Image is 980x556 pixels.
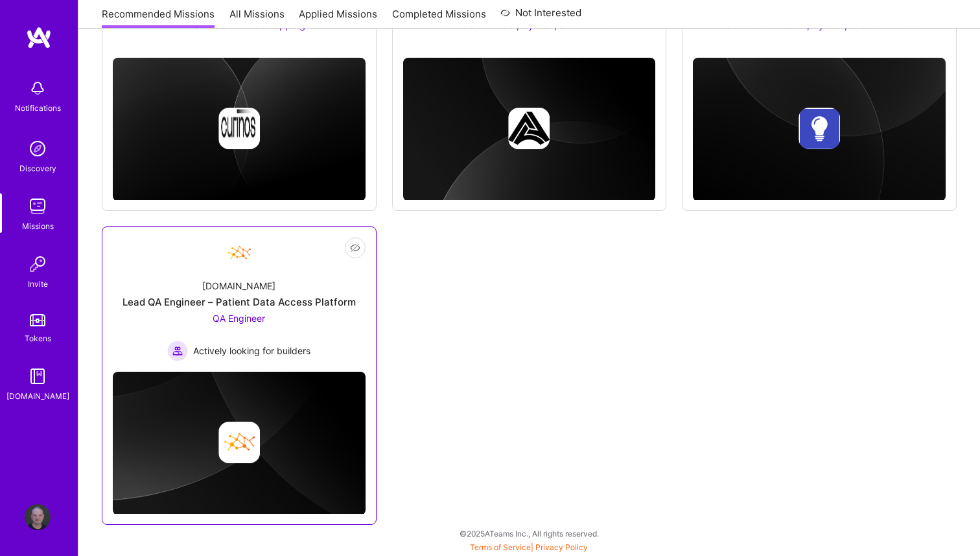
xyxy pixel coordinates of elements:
[350,243,360,253] i: icon EyeClosed
[799,108,840,149] img: Company logo
[28,277,48,291] div: Invite
[25,136,51,162] img: discovery
[25,75,51,101] img: bell
[224,237,255,269] img: Company Logo
[26,26,52,49] img: logo
[30,314,45,326] img: tokens
[6,389,69,403] div: [DOMAIN_NAME]
[25,504,51,530] img: User Avatar
[535,542,588,552] a: Privacy Policy
[113,58,366,201] img: cover
[22,219,54,233] div: Missions
[113,237,366,361] a: Company Logo[DOMAIN_NAME]Lead QA Engineer – Patient Data Access PlatformQA Engineer Actively look...
[193,344,310,357] span: Actively looking for builders
[213,313,265,324] span: QA Engineer
[470,542,531,552] a: Terms of Service
[25,251,51,277] img: Invite
[403,58,656,201] img: cover
[218,108,260,149] img: Company logo
[25,363,51,389] img: guide book
[167,341,188,361] img: Actively looking for builders
[25,193,51,219] img: teamwork
[19,162,56,175] div: Discovery
[102,7,215,29] a: Recommended Missions
[392,7,486,29] a: Completed Missions
[693,58,946,201] img: cover
[25,332,51,345] div: Tokens
[122,295,356,309] div: Lead QA Engineer – Patient Data Access Platform
[218,422,260,463] img: Company logo
[202,279,275,293] div: [DOMAIN_NAME]
[15,101,61,115] div: Notifications
[113,372,366,515] img: cover
[21,504,54,530] a: User Avatar
[470,542,588,552] span: |
[508,108,550,149] img: Company logo
[78,517,980,550] div: © 2025 ATeams Inc., All rights reserved.
[500,5,581,29] a: Not Interested
[299,7,377,29] a: Applied Missions
[229,7,285,29] a: All Missions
